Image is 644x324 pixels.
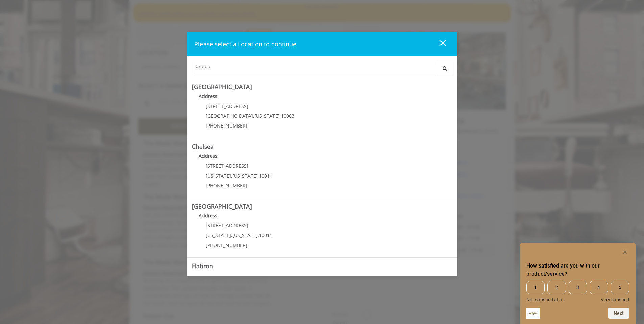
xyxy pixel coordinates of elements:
[601,297,629,302] span: Very satisfied
[254,113,280,119] span: [US_STATE]
[526,262,629,278] h2: How satisfied are you with our product/service? Select an option from 1 to 5, with 1 being Not sa...
[253,113,254,119] span: ,
[427,37,450,51] button: close dialog
[547,281,566,294] span: 2
[206,163,248,169] span: [STREET_ADDRESS]
[206,113,253,119] span: [GEOGRAPHIC_DATA]
[206,222,248,229] span: [STREET_ADDRESS]
[611,281,629,294] span: 5
[192,62,437,75] input: Search Center
[526,281,545,294] span: 1
[280,113,281,119] span: ,
[526,248,629,319] div: How satisfied are you with our product/service? Select an option from 1 to 5, with 1 being Not sa...
[192,83,252,91] b: [GEOGRAPHIC_DATA]
[206,103,248,109] span: [STREET_ADDRESS]
[192,202,252,210] b: [GEOGRAPHIC_DATA]
[258,232,259,238] span: ,
[206,242,247,248] span: [PHONE_NUMBER]
[194,40,296,48] span: Please select a Location to continue
[232,232,258,238] span: [US_STATE]
[621,248,629,256] button: Hide survey
[206,122,247,129] span: [PHONE_NUMBER]
[192,262,213,270] b: Flatiron
[281,113,294,119] span: 10003
[199,272,219,279] b: Address:
[432,39,445,49] div: close dialog
[569,281,587,294] span: 3
[441,66,449,71] i: Search button
[231,172,232,179] span: ,
[232,172,258,179] span: [US_STATE]
[206,172,231,179] span: [US_STATE]
[206,182,247,189] span: [PHONE_NUMBER]
[526,281,629,302] div: How satisfied are you with our product/service? Select an option from 1 to 5, with 1 being Not sa...
[258,172,259,179] span: ,
[259,232,272,238] span: 10011
[206,232,231,238] span: [US_STATE]
[199,153,219,159] b: Address:
[231,232,232,238] span: ,
[590,281,608,294] span: 4
[199,93,219,99] b: Address:
[526,297,564,302] span: Not satisfied at all
[192,62,452,78] div: Center Select
[192,142,214,151] b: Chelsea
[608,308,629,319] button: Next question
[199,212,219,219] b: Address:
[259,172,272,179] span: 10011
